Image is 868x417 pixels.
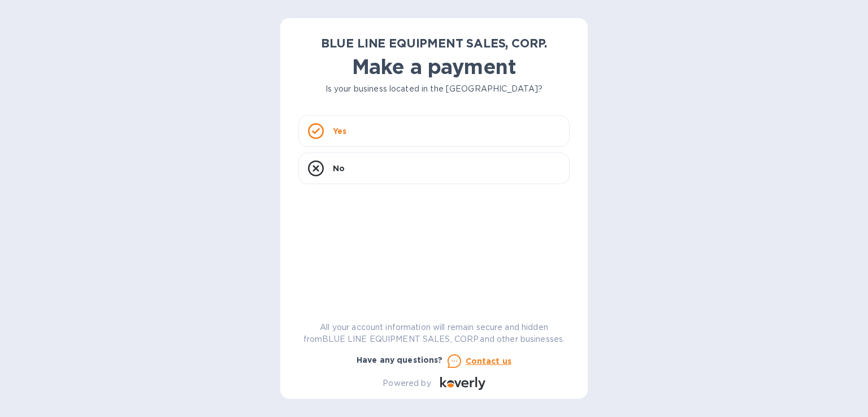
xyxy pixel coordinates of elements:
[333,163,345,174] p: No
[383,377,431,389] p: Powered by
[298,83,570,95] p: Is your business located in the [GEOGRAPHIC_DATA]?
[298,322,570,345] p: All your account information will remain secure and hidden from BLUE LINE EQUIPMENT SALES, CORP. ...
[298,55,570,79] h1: Make a payment
[357,355,443,364] b: Have any questions?
[333,125,346,137] p: Yes
[466,357,512,366] u: Contact us
[321,36,547,50] b: BLUE LINE EQUIPMENT SALES, CORP.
